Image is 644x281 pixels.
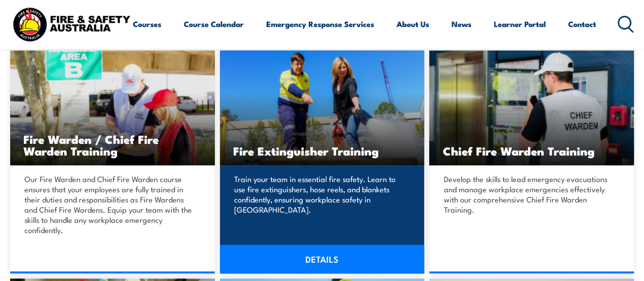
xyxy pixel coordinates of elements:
a: Fire Warden / Chief Fire Warden Training [10,50,215,165]
a: About Us [397,12,429,36]
h3: Fire Extinguisher Training [233,145,411,157]
a: News [452,12,471,36]
img: Fire Warden and Chief Fire Warden Training [10,50,215,165]
a: Emergency Response Services [266,12,374,36]
p: Train your team in essential fire safety. Learn to use fire extinguishers, hose reels, and blanke... [234,174,407,215]
img: Fire Extinguisher Training [220,50,425,165]
a: DETAILS [220,245,425,273]
p: Develop the skills to lead emergency evacuations and manage workplace emergencies effectively wit... [443,174,617,215]
h3: Fire Warden / Chief Fire Warden Training [23,133,202,157]
a: Learner Portal [494,12,546,36]
p: Our Fire Warden and Chief Fire Warden course ensures that your employees are fully trained in the... [24,174,198,235]
img: Chief Fire Warden Training [429,50,634,165]
h3: Chief Fire Warden Training [442,145,621,157]
a: Courses [133,12,161,36]
a: Course Calendar [184,12,244,36]
a: Contact [568,12,596,36]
